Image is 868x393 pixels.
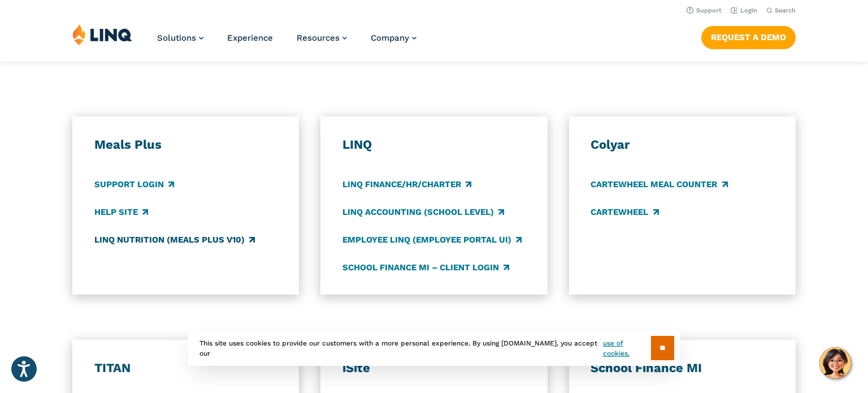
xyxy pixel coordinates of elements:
a: Request a Demo [701,26,796,49]
a: CARTEWHEEL Meal Counter [591,178,727,191]
a: Support [687,7,722,14]
a: Company [371,33,416,43]
h3: Colyar [591,137,774,153]
a: Support Login [94,178,174,191]
a: Solutions [157,33,203,43]
a: School Finance MI – Client Login [342,261,509,274]
button: Hello, have a question? Let’s chat. [819,347,851,379]
span: Company [371,33,409,43]
a: Resources [297,33,347,43]
a: LINQ Finance/HR/Charter [342,178,471,191]
nav: Button Navigation [701,24,796,49]
span: Solutions [157,33,196,43]
nav: Primary Navigation [157,24,416,61]
a: Help Site [94,206,148,218]
span: Search [775,7,796,14]
a: LINQ Accounting (school level) [342,206,504,218]
div: This site uses cookies to provide our customers with a more personal experience. By using [DOMAIN... [188,330,680,366]
span: Resources [297,33,340,43]
a: Experience [227,33,273,43]
img: LINQ | K‑12 Software [72,24,132,45]
h3: LINQ [342,137,526,153]
a: LINQ Nutrition (Meals Plus v10) [94,234,255,246]
a: Employee LINQ (Employee Portal UI) [342,234,522,246]
a: CARTEWHEEL [591,206,658,218]
a: use of cookies. [603,338,651,359]
h3: Meals Plus [94,137,277,153]
a: Login [731,7,757,14]
button: Open Search Bar [766,6,796,15]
